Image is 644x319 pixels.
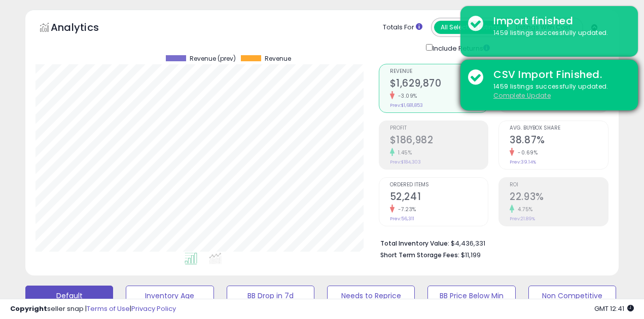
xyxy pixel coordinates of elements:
[380,251,459,259] b: Short Term Storage Fees:
[390,216,414,222] small: Prev: 56,311
[390,134,488,148] h2: $186,982
[390,191,488,205] h2: 52,241
[25,286,113,306] button: Default
[510,182,608,188] span: ROI
[380,236,601,249] li: $4,436,331
[10,304,47,313] strong: Copyright
[227,286,314,306] button: BB Drop in 7d
[418,42,502,54] div: Include Returns
[126,286,213,306] button: Inventory Age
[265,55,291,62] span: Revenue
[486,67,630,82] div: CSV Import Finished.
[87,304,130,313] a: Terms of Use
[327,286,415,306] button: Needs to Reprice
[380,239,449,248] b: Total Inventory Value:
[51,20,119,37] h5: Analytics
[131,304,176,313] a: Privacy Policy
[395,206,416,213] small: -7.23%
[395,149,412,156] small: 1.45%
[390,77,488,91] h2: $1,629,870
[510,159,536,165] small: Prev: 39.14%
[461,250,481,260] span: $11,199
[434,21,507,34] button: All Selected Listings
[510,134,608,148] h2: 38.87%
[514,149,538,156] small: -0.69%
[514,206,533,213] small: 4.75%
[390,102,423,108] small: Prev: $1,681,853
[510,126,608,131] span: Avg. Buybox Share
[390,69,488,74] span: Revenue
[486,14,630,28] div: Import finished
[486,82,630,101] div: 1459 listings successfully updated.
[594,304,634,313] span: 2025-09-18 12:41 GMT
[190,55,236,62] span: Revenue (prev)
[395,92,417,100] small: -3.09%
[390,126,488,131] span: Profit
[383,23,422,32] div: Totals For
[427,286,515,306] button: BB Price Below Min
[10,304,176,314] div: seller snap | |
[390,159,421,165] small: Prev: $184,303
[528,286,616,306] button: Non Competitive
[486,28,630,38] div: 1459 listings successfully updated.
[390,182,488,188] span: Ordered Items
[510,191,608,205] h2: 22.93%
[493,91,551,100] u: Complete Update
[510,216,535,222] small: Prev: 21.89%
